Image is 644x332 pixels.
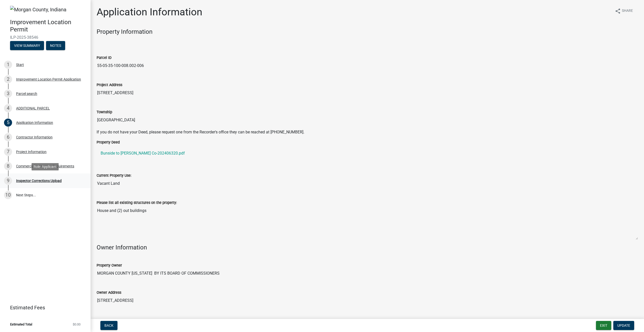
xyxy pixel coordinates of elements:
div: Project Information [16,150,47,154]
wm-modal-confirm: Notes [46,44,65,48]
div: ADDITIONAL PARCEL [16,106,50,110]
button: Update [613,321,634,330]
label: Township [97,110,112,114]
div: 2 [4,75,12,83]
span: Update [617,323,630,327]
div: 10 [4,191,12,199]
div: Parcel search [16,92,37,95]
div: Commercial Inspection Requirements [16,164,74,168]
div: 9 [4,177,12,185]
label: Owner Address [97,291,121,294]
div: Improvement Location Permit Application [16,78,81,81]
i: share [615,8,621,14]
div: 8 [4,162,12,170]
label: Project Address [97,83,122,87]
h4: Property Information [97,28,638,35]
button: Exit [596,321,611,330]
label: Property Deed [97,141,120,144]
div: 5 [4,119,12,127]
button: shareShare [611,6,637,16]
div: Application Information [16,121,53,124]
h1: Application Information [97,6,202,18]
h4: Improvement Location Permit [10,19,87,33]
img: Morgan County, Indiana [10,6,66,13]
div: Role: Applicant [31,163,59,170]
label: Current Property Use: [97,174,131,177]
button: Back [100,321,117,330]
label: Please list all existing structures on the property: [97,201,177,205]
div: 7 [4,148,12,156]
span: Back [104,323,113,327]
textarea: House and (2) out buildings [97,206,638,240]
a: Bunside to [PERSON_NAME] Co-202406320.pdf [97,147,638,159]
div: Contractor Information [16,135,53,139]
p: If you do not have your Deed, please request one from the Recorder's office they can be reached a... [97,129,638,135]
div: Inspector Corrections Upload [16,179,62,182]
div: 3 [4,90,12,98]
div: 4 [4,104,12,112]
span: $0.00 [73,323,80,326]
span: Estimated Total [10,323,32,326]
button: View Summary [10,41,44,50]
h4: Owner Information [97,244,638,251]
label: Property Owner [97,264,122,267]
wm-modal-confirm: Summary [10,44,44,48]
div: 6 [4,133,12,141]
span: Share [622,8,633,14]
div: Start [16,63,24,66]
span: ILP-2025-38546 [10,35,80,40]
a: Estimated Fees [4,303,83,313]
div: 1 [4,61,12,69]
label: Parcel ID [97,56,111,60]
button: Notes [46,41,65,50]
